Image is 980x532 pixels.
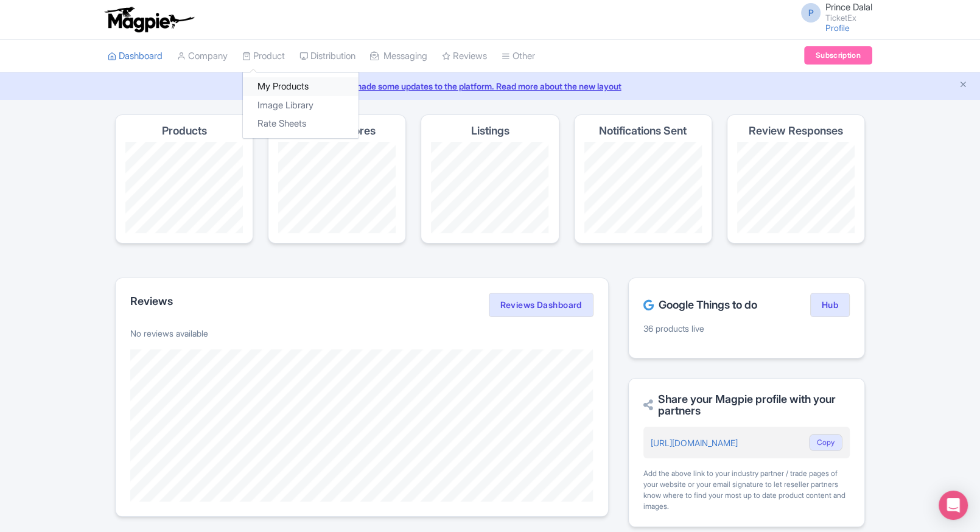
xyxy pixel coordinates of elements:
a: Reviews [442,40,487,73]
a: [URL][DOMAIN_NAME] [651,438,738,448]
small: TicketEx [825,14,872,22]
img: logo-ab69f6fb50320c5b225c76a69d11143b.png [102,6,196,33]
a: Company [177,40,228,73]
a: Messaging [370,40,427,73]
h2: Reviews [130,295,173,307]
div: Add the above link to your industry partner / trade pages of your website or your email signature... [643,468,850,512]
h4: Review Responses [749,125,843,137]
div: Open Intercom Messenger [939,491,968,520]
a: Hub [810,293,850,317]
span: Prince Dalal [825,1,872,13]
a: Other [502,40,535,73]
a: Profile [825,23,850,33]
p: No reviews available [130,327,593,340]
a: Reviews Dashboard [489,293,593,317]
a: Product [242,40,285,73]
a: My Products [243,77,359,96]
a: We made some updates to the platform. Read more about the new layout [7,80,973,93]
h4: Products [162,125,207,137]
h4: Notifications Sent [599,125,687,137]
a: Distribution [299,40,355,73]
button: Close announcement [959,79,968,93]
a: P Prince Dalal TicketEx [794,2,872,22]
a: Image Library [243,96,359,115]
button: Copy [809,434,842,451]
h4: Listings [471,125,509,137]
a: Dashboard [108,40,163,73]
span: P [801,3,821,23]
a: Subscription [804,46,872,65]
a: Rate Sheets [243,114,359,133]
h2: Share your Magpie profile with your partners [643,393,850,418]
p: 36 products live [643,322,850,335]
h2: Google Things to do [643,299,757,311]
